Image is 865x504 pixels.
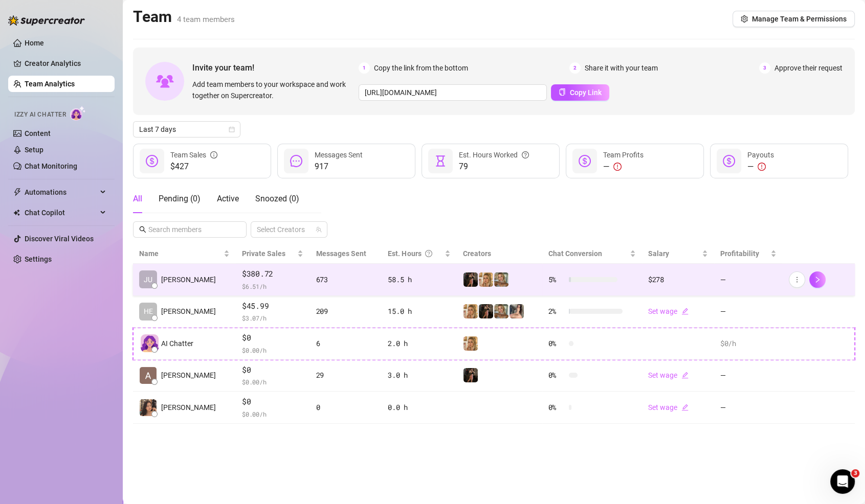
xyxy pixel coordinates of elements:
a: Home [25,39,44,47]
div: — [747,161,774,173]
span: Copy Link [570,88,602,97]
span: 3 [851,469,859,477]
h2: Team [133,7,235,27]
span: Salary [648,249,669,258]
div: Team Sales [170,149,217,161]
span: dollar-circle [579,155,591,167]
span: 0 % [548,402,565,413]
span: AI Chatter [161,338,193,349]
img: AVI KATZ [140,367,157,384]
span: right [814,276,821,283]
span: copy [559,88,566,96]
a: Set wageedit [648,403,689,411]
img: izzy-ai-chatter-avatar-DDCN_rTZ.svg [141,334,159,352]
span: Automations [25,184,97,200]
span: [PERSON_NAME] [161,370,216,381]
img: VixenFoxy [463,336,478,351]
img: VixenFoxy [479,272,493,287]
a: Creator Analytics [25,55,106,72]
span: [PERSON_NAME] [161,306,216,317]
span: Invite your team! [192,61,359,74]
div: Pending ( 0 ) [159,193,201,205]
td: — [714,392,783,424]
button: Copy Link [551,84,609,101]
div: — [603,161,644,173]
span: $0 [242,396,303,408]
span: question-circle [425,248,432,259]
img: AI Chatter [70,106,86,121]
img: missfit [479,304,493,318]
div: 3.0 h [388,370,451,381]
span: edit [681,308,689,315]
div: 2.0 h [388,338,451,349]
span: dollar-circle [723,155,735,167]
span: info-circle [210,149,217,161]
span: 79 [459,161,529,173]
span: hourglass [434,155,447,167]
span: JU [144,274,152,285]
img: missfit [463,368,478,382]
img: 𝑻𝑨𝑴𝑨𝑮𝑶𝑻𝑪𝑯𝑰 [494,304,508,318]
div: 29 [316,370,375,381]
div: 0 [316,402,375,413]
span: Manage Team & Permissions [752,15,847,23]
a: Discover Viral Videos [25,235,94,243]
span: thunderbolt [13,188,21,196]
span: $0 [242,332,303,344]
span: 2 [569,62,581,74]
span: 917 [315,161,363,173]
td: — [714,360,783,392]
span: 2 % [548,306,565,317]
span: [PERSON_NAME] [161,274,216,285]
div: 209 [316,306,375,317]
span: dollar-circle [146,155,158,167]
span: HE [144,306,153,317]
div: 0.0 h [388,402,451,413]
img: logo-BBDzfeDw.svg [8,15,85,26]
span: message [290,155,302,167]
span: Active [217,194,239,203]
div: 673 [316,274,375,285]
span: Add team members to your workspace and work together on Supercreator. [192,79,354,101]
span: Copy the link from the bottom [374,62,468,74]
span: Messages Sent [316,249,366,258]
span: Share it with your team [585,62,658,74]
div: Est. Hours Worked [459,149,529,161]
td: — [714,264,783,296]
span: $380.72 [242,268,303,280]
img: Lana [509,304,524,318]
span: Name [139,248,221,259]
div: $0 /h [720,338,777,349]
div: 58.5 h [388,274,451,285]
span: $0 [242,364,303,376]
span: more [793,276,801,283]
span: Last 7 days [139,122,234,137]
div: 6 [316,338,375,349]
span: exclamation-circle [758,163,766,171]
span: 5 % [548,274,565,285]
th: Name [133,244,236,264]
span: Izzy AI Chatter [14,110,66,120]
span: Chat Conversion [548,249,602,258]
span: Profitability [720,249,759,258]
span: [PERSON_NAME] [161,402,216,413]
img: missfit [463,272,478,287]
div: All [133,193,142,205]
div: $278 [648,274,708,285]
a: Settings [25,255,52,263]
button: Manage Team & Permissions [733,11,855,27]
span: $427 [170,161,217,173]
span: $45.99 [242,300,303,312]
span: exclamation-circle [613,163,622,171]
td: — [714,296,783,328]
span: 0 % [548,338,565,349]
a: Set wageedit [648,307,689,315]
span: Payouts [747,151,774,159]
div: Est. Hours [388,248,442,259]
iframe: Intercom live chat [830,469,855,494]
span: $ 0.00 /h [242,409,303,419]
a: Set wageedit [648,371,689,379]
span: Chat Copilot [25,204,97,221]
img: Chat Copilot [13,209,20,216]
span: calendar [229,126,235,132]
